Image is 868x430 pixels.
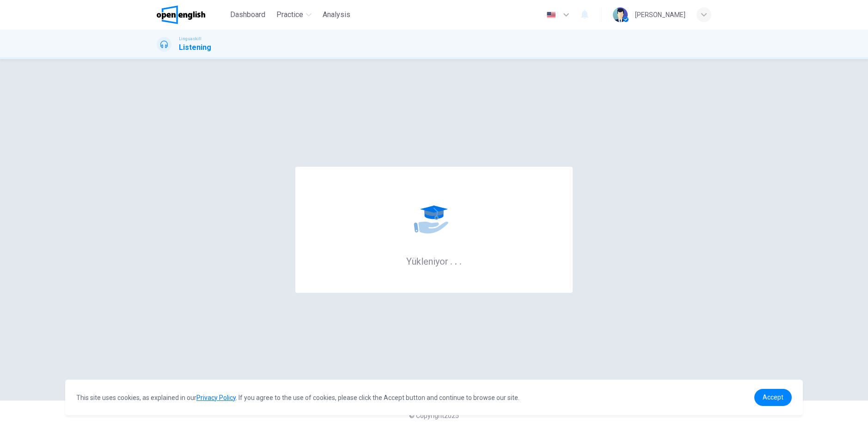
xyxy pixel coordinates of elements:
img: OpenEnglish logo [157,6,205,24]
button: Dashboard [226,6,269,23]
a: Privacy Policy [196,394,236,401]
h6: . [454,253,458,268]
span: Linguaskill [179,36,202,42]
img: en [545,12,557,18]
div: [PERSON_NAME] [635,9,685,20]
button: Analysis [319,6,354,23]
a: OpenEnglish logo [157,6,226,24]
h1: Listening [179,42,211,53]
span: Practice [276,9,303,20]
img: Profile picture [613,7,628,22]
h6: . [450,253,453,268]
span: Dashboard [230,9,265,20]
span: This site uses cookies, as explained in our . If you agree to the use of cookies, please click th... [76,394,520,401]
h6: . [459,253,462,268]
span: Analysis [323,9,350,20]
div: cookieconsent [65,380,803,415]
span: Accept [763,394,783,401]
h6: Yükleniyor [406,255,462,267]
button: Practice [273,6,315,23]
span: © Copyright 2025 [409,412,459,419]
a: dismiss cookie message [754,389,792,406]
